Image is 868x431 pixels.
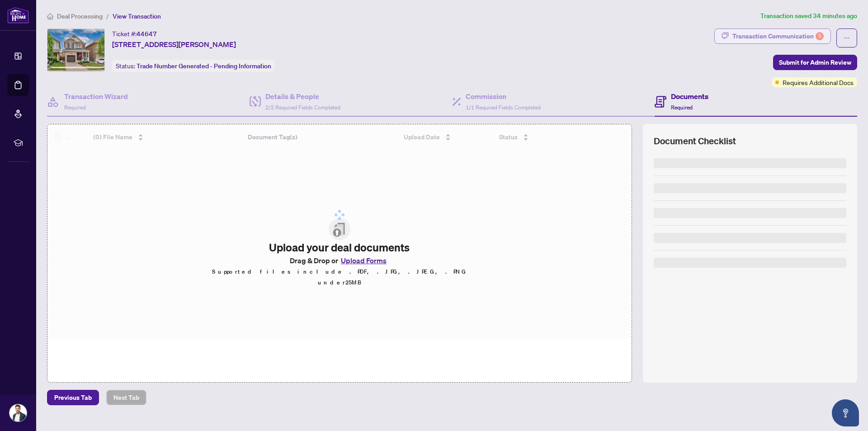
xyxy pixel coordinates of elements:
button: Submit for Admin Review [773,55,857,70]
span: 2/2 Required Fields Completed [265,104,340,111]
span: home [47,13,53,19]
button: Open asap [832,399,859,426]
span: 1/1 Required Fields Completed [466,104,541,111]
button: Transaction Communication5 [714,28,831,44]
span: Deal Processing [57,12,103,20]
span: Required [64,104,86,111]
span: Previous Tab [54,390,92,405]
button: Next Tab [106,390,146,405]
div: Transaction Communication [732,29,824,43]
img: IMG-W12275674_1.jpg [47,29,104,71]
article: Transaction saved 34 minutes ago [760,11,857,21]
button: Previous Tab [47,390,99,405]
span: Trade Number Generated - Pending Information [137,62,271,70]
img: Profile Icon [9,404,27,422]
h4: Commission [466,91,541,102]
span: Required [671,104,693,111]
span: 44647 [137,30,157,38]
img: logo [7,7,29,24]
h4: Documents [671,91,708,102]
div: Status: [112,60,275,72]
span: View Transaction [113,12,161,20]
li: / [106,11,109,21]
span: ellipsis [844,35,850,41]
span: [STREET_ADDRESS][PERSON_NAME] [112,39,236,50]
div: Ticket #: [112,28,157,39]
div: 5 [816,32,824,40]
h4: Transaction Wizard [64,91,128,102]
span: Submit for Admin Review [779,55,851,70]
span: Document Checklist [654,135,736,147]
h4: Details & People [265,91,340,102]
span: Requires Additional Docs [783,77,854,87]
